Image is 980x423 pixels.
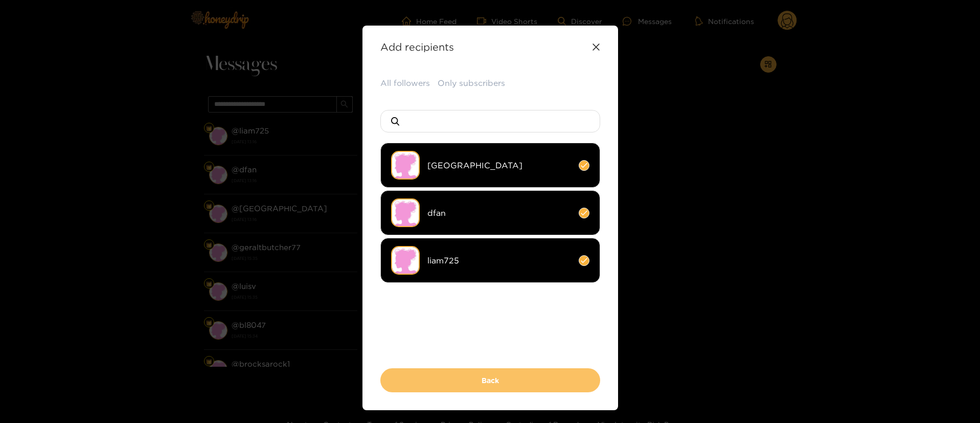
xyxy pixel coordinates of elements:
span: liam725 [427,255,571,266]
button: Only subscribers [438,77,505,89]
img: no-avatar.png [391,198,420,227]
img: no-avatar.png [391,151,420,180]
span: dfan [427,207,571,219]
button: Back [380,368,600,392]
span: [GEOGRAPHIC_DATA] [427,160,571,171]
img: no-avatar.png [391,246,420,275]
button: All followers [380,77,430,89]
strong: Add recipients [380,41,454,53]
